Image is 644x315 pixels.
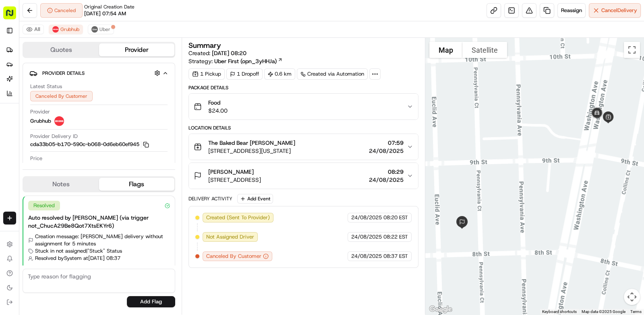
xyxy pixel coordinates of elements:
span: 24/08/2025 [369,147,404,155]
span: Uber [99,26,110,33]
div: Location Details [188,125,418,131]
span: Price [30,155,42,162]
input: Clear [21,51,133,60]
span: Resolved by System [35,255,82,262]
img: 5e692f75ce7d37001a5d71f1 [54,116,64,126]
a: Uber First (opn_3yHHJa) [214,57,283,65]
span: $2.44 [30,163,44,170]
a: Powered byPylon [57,199,97,205]
a: Open this area in Google Maps (opens a new window) [427,304,454,315]
button: CancelDelivery [589,3,641,18]
button: Flags [99,178,175,191]
span: Canceled By Customer [206,253,261,260]
img: Google [427,304,454,315]
span: The Baked Bear [PERSON_NAME] [208,139,295,147]
div: We're available if you need us! [36,84,111,91]
button: See all [125,103,147,112]
div: 1 Dropoff [226,68,263,80]
span: Latest Status [30,83,62,90]
div: 0.6 km [264,68,295,80]
span: Stuck in not assigned | "Stuck" Status [35,247,122,255]
span: Map data ©2025 Google [582,309,625,314]
button: Quotes [23,43,99,56]
button: Add Event [237,194,273,204]
img: Regen Pajulas [8,117,21,130]
button: The Baked Bear [PERSON_NAME][STREET_ADDRESS][US_STATE]07:5924/08/2025 [189,134,418,160]
p: Welcome 👋 [8,32,147,45]
div: Start new chat [36,76,132,84]
button: Add Flag [127,296,175,307]
span: Regen Pajulas [25,124,59,131]
span: $24.00 [208,107,228,115]
span: 24/08/2025 [351,214,382,221]
span: Food [208,99,228,107]
img: 9188753566659_6852d8bf1fb38e338040_72.png [17,76,31,91]
span: 24/08/2025 [351,253,382,260]
div: 1 Pickup [188,68,225,80]
button: Grubhub [49,25,83,34]
span: [DATE] 08:20 [212,49,246,57]
button: Toggle fullscreen view [624,42,640,58]
span: at [DATE] 08:37 [83,255,120,262]
span: API Documentation [76,179,129,187]
a: 💻API Documentation [65,176,133,191]
span: Provider Details [42,70,85,76]
span: 08:29 [369,168,404,176]
img: uber-new-logo.jpeg [91,26,98,33]
span: Knowledge Base [16,179,62,187]
div: Package Details [188,84,418,91]
span: Created: [188,49,246,57]
div: Strategy: [188,57,283,65]
button: Canceled [40,3,83,18]
div: Past conversations [8,104,54,111]
span: 9 ago [65,124,79,131]
a: 📗Knowledge Base [5,176,65,191]
span: • [60,124,63,131]
img: 5e692f75ce7d37001a5d71f1 [52,26,59,33]
span: 08:37 EST [383,253,408,260]
span: [STREET_ADDRESS] [208,176,261,184]
button: Food$24.00 [189,94,418,119]
h3: Summary [188,42,221,49]
span: Reassign [561,7,582,14]
img: 1736555255976-a54dd68f-1ca7-489b-9aae-adbdc363a1c4 [8,76,23,91]
button: cda33b05-b170-590c-b068-0d6eb60ef945 [30,141,149,148]
img: Alwin [8,138,21,151]
button: Show street map [429,42,462,58]
span: 24/08/2025 [351,233,382,241]
span: Cancel Delivery [601,7,637,14]
span: 24/08/2025 [369,176,404,184]
span: Uber First (opn_3yHHJa) [214,57,277,65]
button: Start new chat [137,79,147,89]
span: [DATE] 07:54 AM [84,10,126,17]
div: 💻 [68,180,75,187]
span: [PERSON_NAME] [208,168,254,176]
span: 07:59 [369,139,404,147]
span: [STREET_ADDRESS][US_STATE] [208,147,295,155]
span: Not Assigned Driver [206,233,254,241]
span: Provider Delivery ID [30,133,78,140]
a: Terms (opens in new tab) [630,309,642,314]
div: Resolved [28,201,60,210]
button: Notes [23,178,99,191]
span: Provider [30,108,50,115]
button: All [23,25,44,34]
button: Provider [99,43,175,56]
span: [PERSON_NAME] [25,146,65,152]
span: Grubhub [60,26,79,33]
span: Pylon [80,199,97,205]
button: Show satellite imagery [462,42,507,58]
div: Auto resolved by [PERSON_NAME] (via trigger not_ChucA29Be8Qot7XtsEKYr6) [28,214,170,230]
span: Original Creation Date [84,4,135,10]
button: Provider Details [29,66,168,80]
button: [PERSON_NAME][STREET_ADDRESS]08:2924/08/2025 [189,163,418,189]
span: Grubhub [30,117,51,125]
img: Nash [8,8,24,24]
a: Created via Automation [297,68,368,80]
img: 1736555255976-a54dd68f-1ca7-489b-9aae-adbdc363a1c4 [16,146,23,153]
span: [DATE] [71,146,88,152]
button: Map camera controls [624,289,640,305]
span: 08:20 EST [383,214,408,221]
